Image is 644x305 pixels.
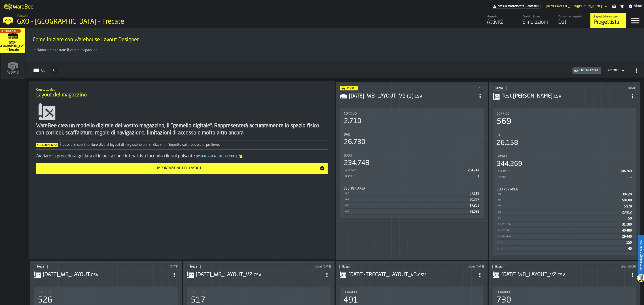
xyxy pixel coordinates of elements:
div: Layout del magazzino [594,15,623,18]
a: link-to-/wh/i/7274009e-5361-4e21-8e36-7045ee840609/pricing/ [492,4,540,9]
h2: Sub Title [36,87,328,92]
span: 234.747 [468,169,479,172]
span: Bozza [496,87,503,90]
span: 79.598 [470,210,479,213]
div: Title [191,290,327,294]
span: Abbonarsi [5,30,16,32]
span: Baie [344,133,351,136]
h2: button-Layout [25,62,644,78]
div: StatList-item-Disabili [497,174,633,180]
span: Sedi per area [344,187,365,190]
div: Title [497,188,633,191]
label: button-toggle-Aiuto [627,4,644,9]
div: title-Come iniziare con Warehouse Layout Designer [29,31,640,48]
div: Title [344,112,480,115]
span: Corridoi [344,112,358,115]
h3: [DATE]_WB_LAYOUT.csv [43,271,170,278]
span: Bozza [190,265,197,268]
h3: [DATE]_WB_LAYOUT_V2.csv [196,271,323,278]
a: link-to-/wh/i/7274009e-5361-4e21-8e36-7045ee840609/designer [590,13,626,28]
span: — [630,176,632,179]
span: Corridoi [191,290,204,294]
span: Corridoi [38,290,51,294]
section: card-LayoutDashboardCard [340,107,484,219]
div: Title [344,187,480,190]
div: 569 [497,117,511,126]
div: StatList-item-G-2 [344,209,480,215]
div: StatList-item-Abilitato [344,167,480,173]
div: Updated: 26/08/2025, 05:56:12 Created: 05/08/2025, 08:51:56 [113,265,178,268]
span: 40.480 [622,229,632,232]
div: stat-Sedi per area [340,183,484,218]
div: G-2 [345,210,468,213]
div: Gemello digitale [523,15,551,18]
div: StatList-item-Disabili [344,173,480,179]
a: link-to-/wh/i/7274009e-5361-4e21-8e36-7045ee840609/simulations [519,13,555,28]
span: Corridoi [343,290,357,294]
div: 344.269 [497,160,522,168]
span: Bozza [342,265,350,268]
div: Updated: 08/09/2025, 15:42:29 Created: 08/09/2025, 15:31:44 [422,87,484,90]
div: Title [496,290,633,294]
div: StatList-item-1S-137-312 [497,228,633,234]
span: Corridoi [496,290,510,294]
div: 26.730 [344,138,365,146]
label: button-toggle-Menu [626,13,644,28]
div: Dati [558,19,587,26]
div: Abilitato [498,170,619,173]
div: StatList-item-1S-001-136 [497,221,633,228]
div: ItemListCard-DashboardItemContainer [489,82,641,260]
span: Suggerimento: [36,143,58,147]
div: GXO - [GEOGRAPHIC_DATA] - Trecate [17,18,138,26]
div: Updated: 05/08/2025, 09:27:55 Created: 05/08/2025, 09:20:18 [266,265,331,268]
div: Title [38,290,174,294]
div: 0G [498,193,621,196]
span: Baie [497,134,503,137]
a: link-to-/wh/i/7274009e-5361-4e21-8e36-7045ee840609/simulations [0,28,25,54]
div: Avviare la procedura guidata di importazione interattiva facendo clic sul pulsante [36,153,328,159]
h3: Test [PERSON_NAME].csv [502,93,629,100]
div: StatList-item-1T00 [497,240,633,246]
span: 150 [626,241,632,244]
span: In uso [347,87,354,90]
div: Updated: 28/08/2025, 11:39:19 Created: 11/07/2025, 17:09:09 [572,87,637,90]
span: 29.440 [622,235,632,238]
div: status-0 2 [187,265,201,269]
div: ItemListCard- [29,81,335,259]
span: Nessun abbonamento [498,5,524,8]
div: 1S-137-312 [498,229,621,232]
div: StatList-item-1G [497,209,633,215]
span: Come iniziare con Warehouse Layout Designer [33,36,139,44]
div: 1S [498,217,627,220]
div: G-1 [345,198,468,201]
div: Title [344,154,480,157]
p: Iniziamo a progettare il vostro magazzino [33,48,637,53]
span: Aiuto [634,4,642,9]
div: Attività [487,19,515,26]
span: 17.252 [470,204,479,207]
div: 0R [498,199,621,202]
div: StatList-item-G-0 [344,190,480,196]
section: card-LayoutDashboardCard [493,107,637,256]
span: 6 [53,69,55,72]
span: Luoghi [344,154,354,157]
span: 31.280 [622,223,632,226]
div: 1S-001-136 [498,223,621,226]
span: Aggiungi [7,70,19,74]
span: Magazzino [17,14,28,17]
div: Progettista [594,19,623,26]
div: Title [344,133,480,136]
div: status-0 2 [493,86,506,90]
div: DropdownMenuValue-4 [608,69,619,72]
div: StatList-item-0G [497,191,633,197]
span: 344.269 [620,170,632,173]
div: status-0 2 [34,265,48,269]
div: status-0 2 [492,265,506,269]
span: Importazione del layout [195,155,238,158]
div: Simulazioni [523,19,551,26]
div: 2025-08-05-TRECATE_LAYOUT_v3.csv [348,271,476,278]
